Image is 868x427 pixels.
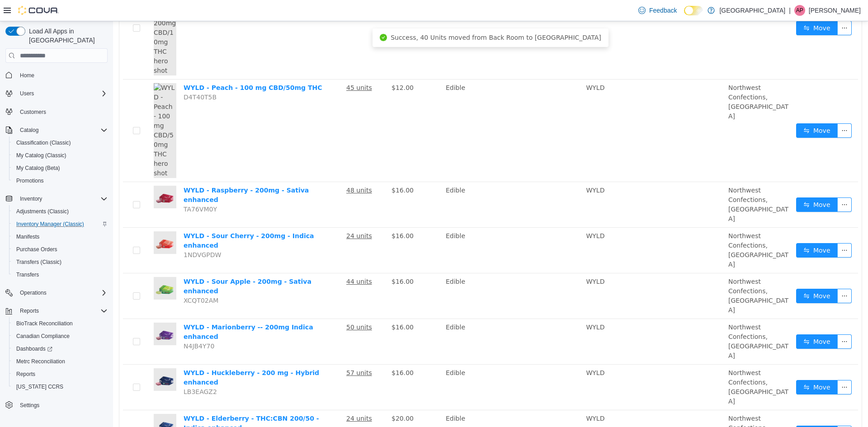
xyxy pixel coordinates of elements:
[13,163,108,174] span: My Catalog (Beta)
[473,394,491,401] span: WYLD
[16,358,65,365] span: Metrc Reconciliation
[473,63,491,70] span: WYLD
[724,176,739,191] button: icon: ellipsis
[473,211,491,218] span: WYLD
[13,331,73,342] a: Canadian Compliance
[13,331,108,342] span: Canadian Compliance
[13,369,108,380] span: Reports
[789,5,791,16] p: |
[329,58,469,161] td: Edible
[683,404,725,419] button: icon: swapMove
[16,164,60,172] span: My Catalog (Beta)
[16,399,108,411] span: Settings
[13,318,108,329] span: BioTrack Reconciliation
[16,400,43,411] a: Settings
[724,267,739,282] button: icon: ellipsis
[16,287,108,298] span: Operations
[2,305,111,317] button: Reports
[233,63,259,70] u: 45 units
[16,139,71,146] span: Classification (Classic)
[9,355,111,368] button: Metrc Reconciliation
[13,150,108,161] span: My Catalog (Classic)
[233,211,259,218] u: 24 units
[13,269,42,280] a: Transfers
[473,348,491,355] span: WYLD
[278,211,301,218] span: $16.00
[473,165,491,173] span: WYLD
[635,1,680,19] a: Feedback
[683,176,725,191] button: icon: swapMove
[71,211,201,228] a: WYLD - Sour Cherry - 200mg - Indica enhanced
[9,174,111,187] button: Promotions
[71,348,206,365] a: WYLD - Huckleberry - 200 mg - Hybrid enhanced
[25,27,108,45] span: Load All Apps in [GEOGRAPHIC_DATA]
[724,359,739,373] button: icon: ellipsis
[16,193,108,204] span: Inventory
[724,313,739,328] button: icon: ellipsis
[71,302,200,319] a: WYLD - Marionberry -- 200mg Indica enhanced
[71,63,209,70] a: WYLD - Peach - 100 mg CBD/50mg THC
[9,243,111,256] button: Purchase Orders
[71,184,104,192] span: TA76VM0Y
[9,205,111,218] button: Adjustments (Classic)
[9,218,111,230] button: Inventory Manager (Classic)
[9,368,111,380] button: Reports
[16,69,108,80] span: Home
[9,317,111,330] button: BioTrack Reconciliation
[683,359,725,373] button: icon: swapMove
[13,257,108,267] span: Transfers (Classic)
[719,5,785,16] p: [GEOGRAPHIC_DATA]
[683,313,725,328] button: icon: swapMove
[13,137,75,148] a: Classification (Classic)
[16,70,38,81] a: Home
[13,231,43,242] a: Manifests
[16,258,61,266] span: Transfers (Classic)
[9,256,111,268] button: Transfers (Classic)
[278,13,488,20] span: Success, 40 Units moved from Back Room to [GEOGRAPHIC_DATA]
[473,302,491,310] span: WYLD
[71,367,104,374] span: LB3EAGZ2
[9,230,111,243] button: Manifests
[20,402,39,409] span: Settings
[71,321,101,328] span: N4JB4Y70
[13,381,67,392] a: [US_STATE] CCRS
[278,257,301,264] span: $16.00
[71,230,108,237] span: 1NDVGPDW
[683,267,725,282] button: icon: swapMove
[71,276,105,283] span: XCQT02AM
[16,221,84,228] span: Inventory Manager (Classic)
[473,257,491,264] span: WYLD
[724,102,739,117] button: icon: ellipsis
[9,380,111,393] button: [US_STATE] CCRS
[16,106,108,117] span: Customers
[13,244,61,255] a: Purchase Orders
[20,108,46,116] span: Customers
[13,163,64,174] a: My Catalog (Beta)
[71,394,206,410] a: WYLD - Elderberry - THC:CBN 200/50 - Indica enhanced
[2,286,111,299] button: Operations
[20,195,42,202] span: Inventory
[9,149,111,162] button: My Catalog (Classic)
[16,125,42,136] button: Catalog
[13,175,47,186] a: Promotions
[16,333,70,340] span: Canadian Compliance
[329,343,469,389] td: Edible
[2,68,111,81] button: Home
[16,233,39,240] span: Manifests
[13,318,76,329] a: BioTrack Reconciliation
[2,105,111,118] button: Customers
[13,137,108,148] span: Classification (Classic)
[278,63,301,70] span: $12.00
[615,348,675,384] span: Northwest Confections, [GEOGRAPHIC_DATA]
[13,356,108,367] span: Metrc Reconciliation
[13,219,88,230] a: Inventory Manager (Classic)
[9,343,111,355] a: Dashboards
[724,404,739,419] button: icon: ellipsis
[9,162,111,174] button: My Catalog (Beta)
[233,257,259,264] u: 44 units
[16,320,73,327] span: BioTrack Reconciliation
[71,257,198,273] a: WYLD - Sour Apple - 200mg - Sativa enhanced
[16,287,50,298] button: Operations
[13,206,108,217] span: Adjustments (Classic)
